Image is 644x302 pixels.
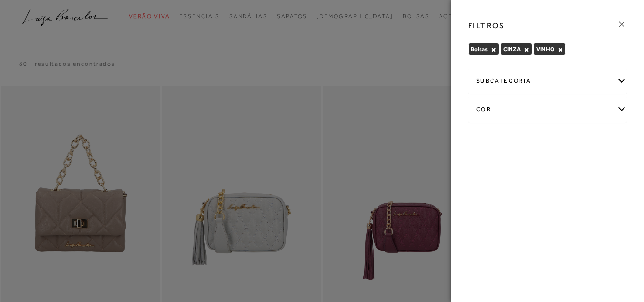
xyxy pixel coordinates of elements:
[503,46,521,52] span: CINZA
[536,46,554,52] span: VINHO
[469,97,626,122] div: cor
[524,46,529,53] button: CINZA Close
[491,46,496,53] button: Bolsas Close
[468,20,505,31] h3: FILTROS
[471,46,488,52] span: Bolsas
[558,46,563,53] button: VINHO Close
[469,68,626,94] div: subcategoria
